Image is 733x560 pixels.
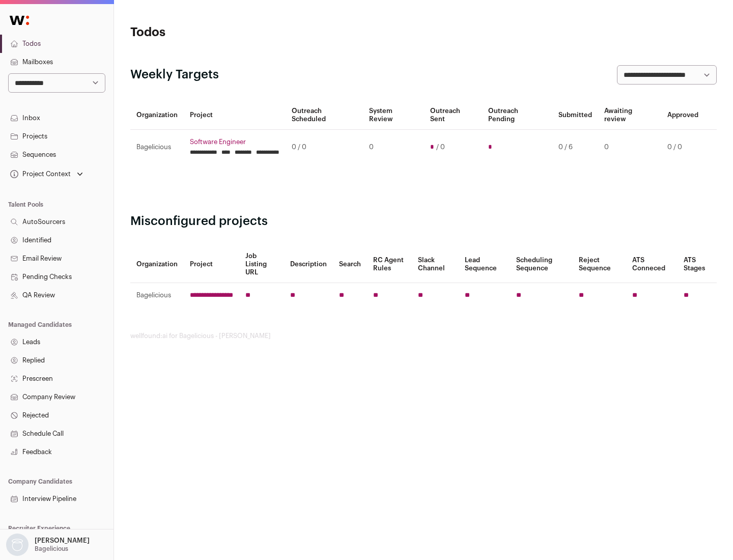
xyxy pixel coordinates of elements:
p: [PERSON_NAME] [35,537,90,545]
button: Open dropdown [4,534,92,556]
th: Approved [661,101,704,130]
th: Awaiting review [598,101,661,130]
th: Organization [130,246,184,283]
th: ATS Stages [678,246,717,283]
th: Outreach Sent [424,101,483,130]
th: ATS Conneced [626,246,677,283]
th: Project [184,101,286,130]
th: Reject Sequence [573,246,627,283]
th: Scheduling Sequence [510,246,573,283]
p: Bagelicious [35,545,68,553]
th: Project [184,246,239,283]
th: System Review [363,101,424,130]
th: Job Listing URL [239,246,284,283]
td: Bagelicious [130,283,184,308]
th: Lead Sequence [459,246,510,283]
img: nopic.png [6,534,29,556]
footer: wellfound:ai for Bagelicious - [PERSON_NAME] [130,332,717,340]
th: Submitted [552,101,598,130]
th: Organization [130,101,184,130]
td: Bagelicious [130,130,184,165]
td: 0 [598,130,661,165]
h1: Todos [130,24,326,41]
span: / 0 [436,143,445,151]
th: Slack Channel [412,246,459,283]
th: RC Agent Rules [367,246,411,283]
th: Outreach Pending [482,101,552,130]
button: Open dropdown [8,167,85,181]
td: 0 / 6 [552,130,598,165]
th: Search [333,246,367,283]
h2: Weekly Targets [130,67,219,83]
td: 0 / 0 [286,130,363,165]
a: Software Engineer [190,138,279,146]
td: 0 [363,130,424,165]
th: Outreach Scheduled [286,101,363,130]
div: Project Context [8,170,71,178]
th: Description [284,246,333,283]
img: Wellfound [4,10,35,31]
td: 0 / 0 [661,130,704,165]
h2: Misconfigured projects [130,213,717,230]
